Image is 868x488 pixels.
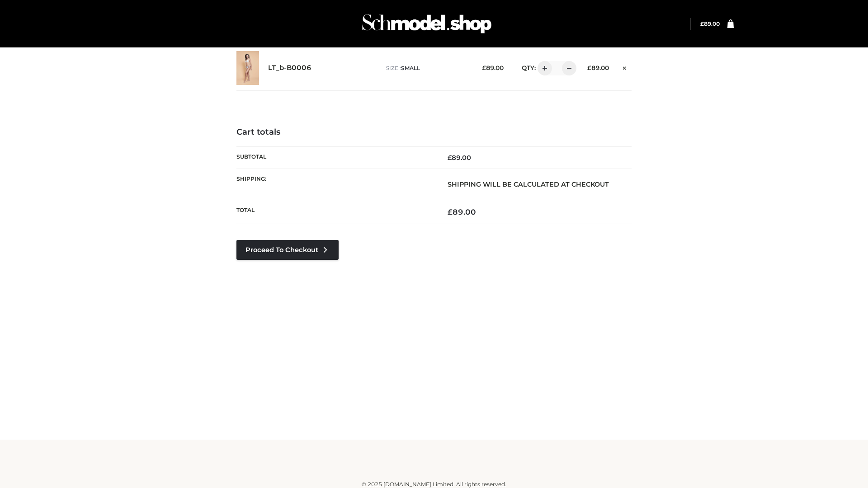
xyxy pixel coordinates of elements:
[448,207,453,216] span: £
[386,64,468,72] p: size :
[482,64,486,71] span: £
[448,207,476,216] bdi: 89.00
[236,200,434,224] th: Total
[448,154,471,162] bdi: 89.00
[482,64,504,71] bdi: 89.00
[236,169,434,200] th: Shipping:
[700,20,704,27] span: £
[401,65,420,71] span: SMALL
[236,240,339,260] a: Proceed to Checkout
[359,6,495,42] img: Schmodel Admin 964
[618,61,632,73] a: Remove this item
[700,20,720,27] a: £89.00
[587,64,609,71] bdi: 89.00
[236,146,434,169] th: Subtotal
[268,64,311,72] a: LT_b-B0006
[236,127,632,137] h4: Cart totals
[448,180,609,188] strong: Shipping will be calculated at checkout
[448,154,452,162] span: £
[700,20,720,27] bdi: 89.00
[513,61,573,75] div: QTY:
[587,64,591,71] span: £
[236,51,259,85] img: LT_b-B0006 - SMALL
